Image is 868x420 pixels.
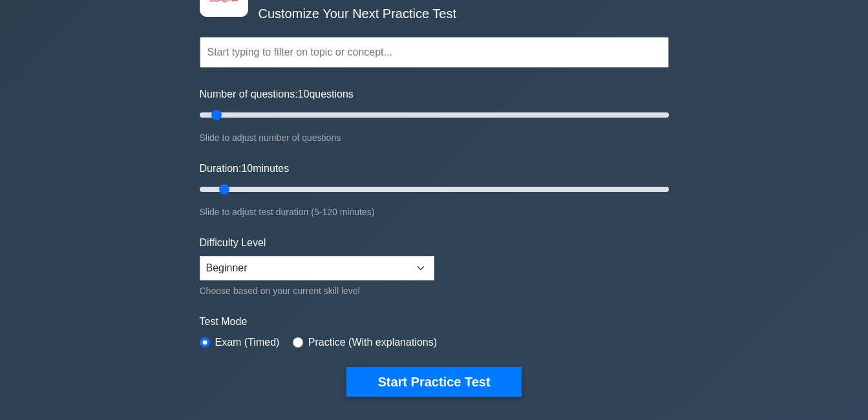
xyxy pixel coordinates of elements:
label: Practice (With explanations) [308,335,437,350]
input: Start typing to filter on topic or concept... [200,37,669,68]
span: 10 [298,89,310,100]
div: Slide to adjust test duration (5-120 minutes) [200,204,669,220]
label: Test Mode [200,314,669,330]
div: Choose based on your current skill level [200,283,434,299]
label: Difficulty Level [200,235,266,251]
button: Start Practice Test [346,367,521,397]
div: Slide to adjust number of questions [200,130,669,145]
label: Duration: minutes [200,161,290,176]
label: Exam (Timed) [215,335,280,350]
span: 10 [241,163,253,174]
label: Number of questions: questions [200,87,354,102]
